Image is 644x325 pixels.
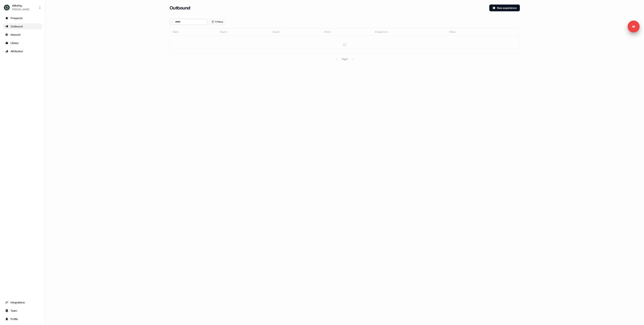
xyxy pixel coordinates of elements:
[3,15,42,21] a: Go to prospects
[3,308,42,314] a: Go to team
[489,5,520,11] button: New experience
[3,316,42,322] a: Go to profile
[3,40,42,46] a: Go to templates
[5,309,40,313] div: Team
[5,317,40,321] div: Profile
[5,41,40,45] div: Library
[5,301,40,304] div: Integrations
[5,16,40,20] div: Prospects
[3,299,42,305] a: Go to integrations
[3,3,42,12] button: AffiniPay[PERSON_NAME]
[3,32,42,38] a: Go to Inbound
[3,23,42,29] a: Go to outbound experience
[3,48,42,54] a: Go to attribution
[12,8,29,11] div: [PERSON_NAME]
[5,33,40,37] div: Inbound
[170,5,190,11] h3: Outbound
[209,19,226,25] button: 0 Filters
[5,49,40,53] div: Attribution
[12,4,29,8] div: AffiniPay
[5,24,40,28] div: Outbound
